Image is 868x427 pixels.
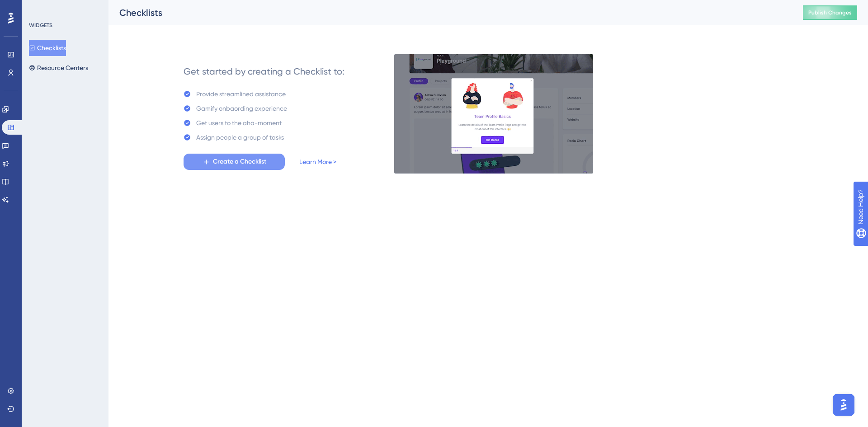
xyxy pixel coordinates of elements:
[299,156,336,167] a: Learn More >
[213,156,266,167] span: Create a Checklist
[830,391,857,418] iframe: UserGuiding AI Assistant Launcher
[29,40,66,56] button: Checklists
[184,65,344,78] div: Get started by creating a Checklist to:
[196,103,287,114] div: Gamify onbaording experience
[184,154,285,170] button: Create a Checklist
[119,6,780,19] div: Checklists
[196,89,286,99] div: Provide streamlined assistance
[808,9,852,16] span: Publish Changes
[21,2,57,13] span: Need Help?
[196,117,282,128] div: Get users to the aha-moment
[803,5,857,20] button: Publish Changes
[196,132,284,143] div: Assign people a group of tasks
[29,60,88,76] button: Resource Centers
[29,22,52,29] div: WIDGETS
[394,54,594,174] img: e28e67207451d1beac2d0b01ddd05b56.gif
